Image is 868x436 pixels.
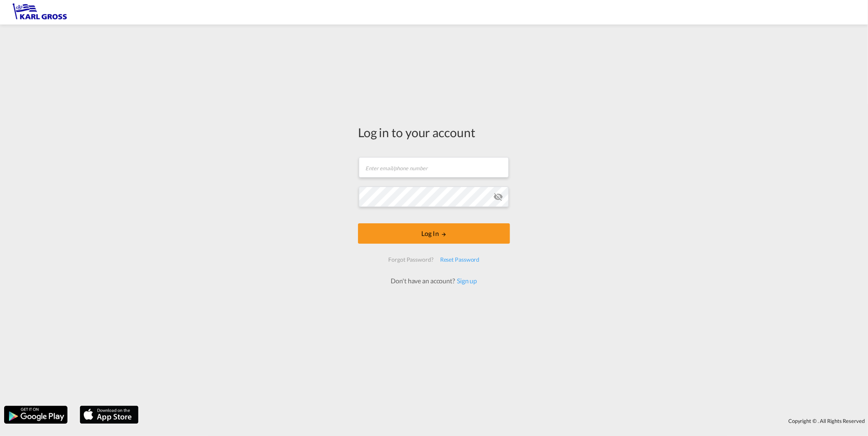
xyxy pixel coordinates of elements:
[12,3,67,22] img: 3269c73066d711f095e541db4db89301.png
[358,223,510,244] button: LOGIN
[143,414,868,428] div: Copyright © . All Rights Reserved
[493,192,503,202] md-icon: icon-eye-off
[385,252,436,267] div: Forgot Password?
[3,405,68,425] img: google.png
[437,252,483,267] div: Reset Password
[79,405,139,425] img: apple.png
[359,157,509,178] input: Enter email/phone number
[382,276,486,285] div: Don't have an account?
[358,124,510,141] div: Log in to your account
[455,277,477,285] a: Sign up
